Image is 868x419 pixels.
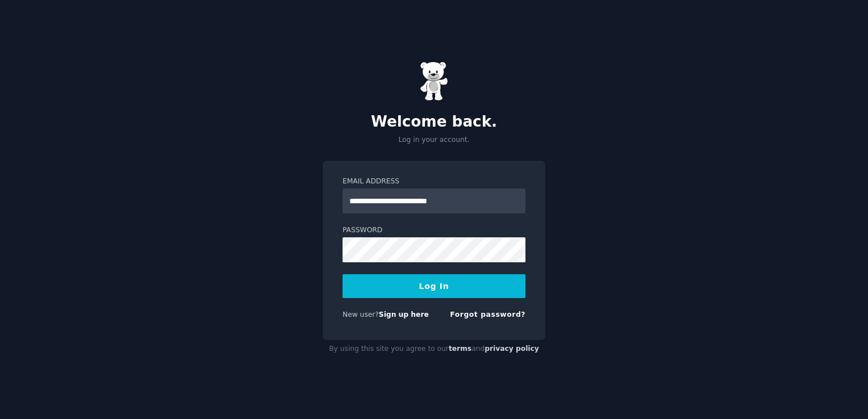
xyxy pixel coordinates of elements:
a: Forgot password? [450,311,525,319]
div: By using this site you agree to our and [323,340,545,358]
img: Gummy Bear [420,61,448,101]
button: Log In [343,274,525,298]
label: Password [343,225,525,236]
a: terms [449,345,471,353]
p: Log in your account. [323,135,545,145]
h2: Welcome back. [323,113,545,131]
a: privacy policy [485,345,539,353]
a: Sign up here [379,311,429,319]
label: Email Address [343,177,525,187]
span: New user? [343,311,379,319]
